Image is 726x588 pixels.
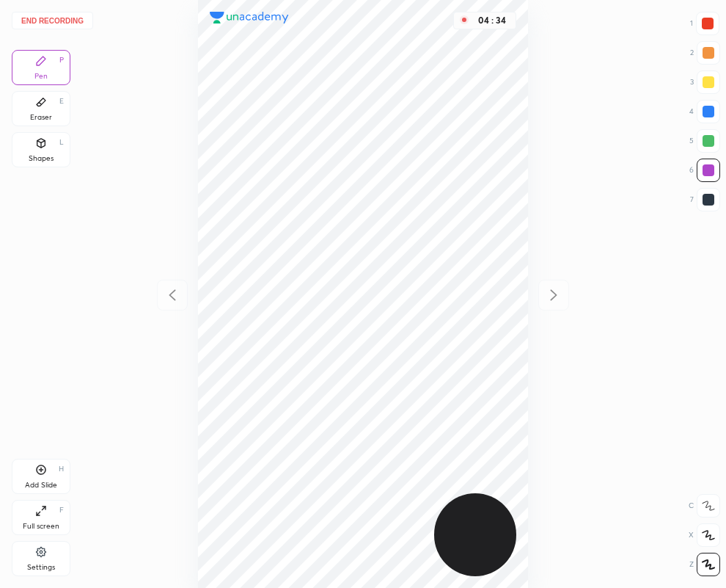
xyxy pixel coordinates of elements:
[59,98,64,105] div: E
[30,114,52,121] div: Eraser
[12,12,93,29] button: End recording
[25,482,57,489] div: Add Slide
[689,129,720,153] div: 5
[690,188,720,211] div: 7
[689,553,720,576] div: Z
[689,100,720,123] div: 4
[59,507,64,514] div: F
[474,15,510,26] div: 04 : 34
[689,494,720,518] div: C
[689,159,720,182] div: 6
[34,73,48,80] div: Pen
[59,57,64,64] div: P
[689,523,720,547] div: X
[690,70,720,94] div: 3
[59,139,64,146] div: L
[690,12,719,35] div: 1
[210,12,289,23] img: logo.38c385cc.svg
[690,41,720,65] div: 2
[59,465,64,473] div: H
[29,155,54,162] div: Shapes
[27,564,55,571] div: Settings
[23,523,59,530] div: Full screen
